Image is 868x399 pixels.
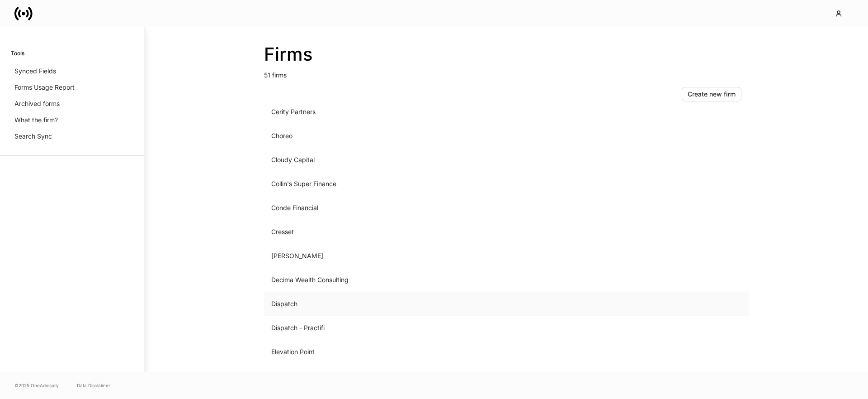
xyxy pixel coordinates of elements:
[264,172,599,196] td: Collin's Super Finance
[264,148,599,172] td: Cloudy Capital
[14,67,56,76] p: Synced Fields
[688,91,736,97] div: Create new firm
[14,83,75,92] p: Forms Usage Report
[264,292,599,316] td: Dispatch
[264,65,749,80] p: 51 firms
[11,49,24,58] h6: Tools
[14,99,60,108] p: Archived forms
[264,268,599,292] td: Decima Wealth Consulting
[264,196,599,220] td: Conde Financial
[14,132,52,141] p: Search Sync
[11,128,133,144] a: Search Sync
[682,87,741,101] button: Create new firm
[264,124,599,148] td: Choreo
[14,382,59,389] span: © 2025 OneAdvisory
[14,115,58,125] p: What the firm?
[264,100,599,124] td: Cerity Partners
[11,96,133,112] a: Archived forms
[264,364,599,388] td: Elevatus Wealth Management
[11,112,133,128] a: What the firm?
[264,316,599,340] td: Dispatch - Practifi
[77,382,110,389] a: Data Disclaimer
[264,340,599,364] td: Elevation Point
[264,43,749,65] h2: Firms
[11,63,133,79] a: Synced Fields
[264,220,599,244] td: Cresset
[264,244,599,268] td: [PERSON_NAME]
[11,79,133,96] a: Forms Usage Report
